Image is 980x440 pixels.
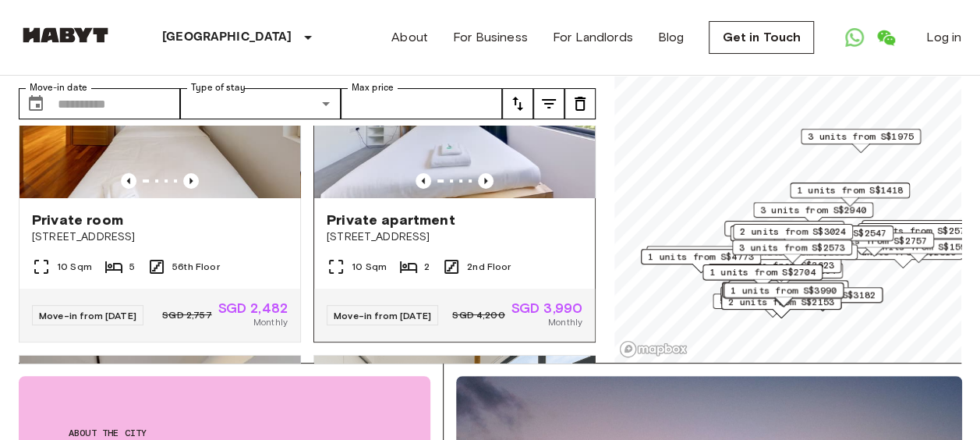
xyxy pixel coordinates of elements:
[733,224,853,248] div: Map marker
[162,28,292,47] p: [GEOGRAPHIC_DATA]
[720,294,826,308] span: 5 units from S$1680
[191,81,246,94] label: Type of stay
[724,282,844,307] div: Map marker
[870,22,901,53] a: Open WeChat
[740,225,846,239] span: 2 units from S$3024
[218,301,288,315] span: SGD 2,482
[709,265,815,279] span: 1 units from S$2704
[780,226,886,240] span: 1 units from S$2547
[753,202,873,226] div: Map marker
[416,173,431,189] button: Previous image
[327,211,455,229] span: Private apartment
[334,310,431,321] span: Move-in from [DATE]
[172,260,220,274] span: 56th Floor
[738,244,858,268] div: Map marker
[641,249,761,273] div: Map marker
[658,28,685,47] a: Blog
[769,288,876,302] span: 1 units from S$3182
[790,183,910,207] div: Map marker
[720,286,840,310] div: Map marker
[57,260,92,274] span: 10 Sqm
[453,28,528,47] a: For Business
[773,225,893,250] div: Map marker
[548,315,582,329] span: Monthly
[20,88,51,119] button: Choose date
[162,308,211,322] span: SGD 2,757
[452,308,504,322] span: SGD 4,200
[731,222,837,236] span: 3 units from S$1985
[814,232,934,257] div: Map marker
[253,315,288,329] span: Monthly
[722,282,842,307] div: Map marker
[424,260,430,274] span: 2
[553,28,633,47] a: For Landlords
[865,224,971,238] span: 1 units from S$2573
[19,27,112,43] img: Habyt
[30,81,87,94] label: Move-in date
[478,173,494,189] button: Previous image
[183,173,199,189] button: Previous image
[533,88,564,119] button: tune
[511,301,582,315] span: SGD 3,990
[648,250,754,264] span: 1 units from S$4773
[352,81,394,94] label: Max price
[926,28,961,47] a: Log in
[762,287,883,311] div: Map marker
[724,221,844,245] div: Map marker
[352,260,387,274] span: 10 Sqm
[732,240,852,264] div: Map marker
[797,183,903,197] span: 1 units from S$1418
[858,223,978,247] div: Map marker
[730,225,855,250] div: Map marker
[646,246,766,270] div: Map marker
[728,280,848,304] div: Map marker
[713,293,833,318] div: Map marker
[391,28,428,47] a: About
[502,88,533,119] button: tune
[760,203,866,217] span: 3 units from S$2940
[821,233,927,247] span: 2 units from S$2757
[32,211,123,229] span: Private room
[653,247,759,261] span: 1 units from S$4196
[801,129,921,153] div: Map marker
[721,294,841,318] div: Map marker
[121,173,136,189] button: Previous image
[721,257,841,282] div: Map marker
[739,240,845,254] span: 3 units from S$2573
[467,260,511,274] span: 2nd Floor
[702,264,823,289] div: Map marker
[32,229,288,245] span: [STREET_ADDRESS]
[19,10,301,342] a: Marketing picture of unit SG-01-072-003-03Previous imagePrevious imagePrivate room[STREET_ADDRESS...
[839,22,870,53] a: Open WhatsApp
[869,221,975,235] span: 3 units from S$1480
[619,340,688,358] a: Mapbox logo
[129,260,135,274] span: 5
[313,10,596,342] a: Marketing picture of unit SG-01-054-006-01Previous imagePrevious imagePrivate apartment[STREET_AD...
[709,21,814,54] a: Get in Touch
[808,130,914,144] span: 3 units from S$1975
[564,88,596,119] button: tune
[723,263,843,287] div: Map marker
[327,229,582,245] span: [STREET_ADDRESS]
[69,426,380,440] span: About the city
[731,283,837,297] span: 1 units from S$3990
[39,310,136,321] span: Move-in from [DATE]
